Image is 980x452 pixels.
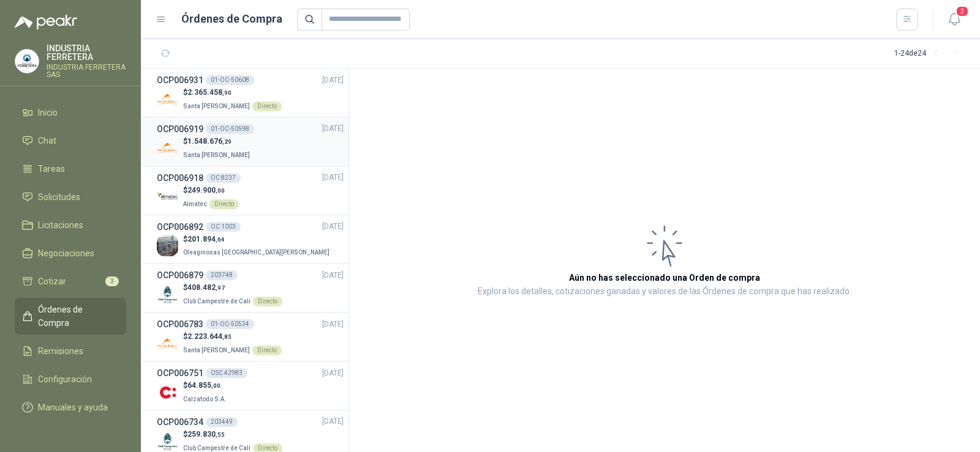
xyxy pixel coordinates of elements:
span: 1.548.676 [187,137,232,146]
p: Explora los detalles, cotizaciones ganadas y valores de las Órdenes de compra que has realizado. [478,284,851,299]
span: Inicio [38,106,58,119]
a: Chat [15,129,126,152]
h3: OCP006918 [157,171,203,185]
span: [DATE] [322,416,344,428]
img: Company Logo [157,382,178,403]
h3: OCP006931 [157,73,203,87]
img: Company Logo [157,431,178,452]
a: OCP006879203748[DATE] Company Logo$408.482,97Club Campestre de CaliDirecto [157,269,344,307]
span: Santa [PERSON_NAME] [183,103,250,109]
a: OCP006892OC 1003[DATE] Company Logo$201.894,64Oleaginosas [GEOGRAPHIC_DATA][PERSON_NAME] [157,220,344,259]
div: 203449 [206,417,238,427]
span: [DATE] [322,75,344,86]
span: ,85 [222,333,232,340]
div: OC 8237 [206,173,241,183]
h3: OCP006734 [157,415,203,429]
span: Manuales y ayuda [38,401,108,414]
span: Tareas [38,162,65,176]
span: 2 [956,6,969,17]
div: Directo [252,346,282,355]
span: ,00 [216,187,225,194]
a: Cotizar3 [15,270,126,293]
a: Solicitudes [15,185,126,209]
span: 249.900 [187,186,225,195]
span: 3 [105,276,119,286]
span: Oleaginosas [GEOGRAPHIC_DATA][PERSON_NAME] [183,249,330,256]
button: 2 [943,9,965,31]
h3: Aún no has seleccionado una Orden de compra [569,271,760,284]
span: [DATE] [322,368,344,379]
span: 259.830 [187,430,225,439]
a: Configuración [15,368,126,391]
p: $ [183,380,228,391]
span: Configuración [38,372,92,386]
span: 408.482 [187,283,225,292]
img: Company Logo [15,50,39,73]
div: 1 - 24 de 24 [894,44,965,64]
a: OCP006918OC 8237[DATE] Company Logo$249.900,00AlmatecDirecto [157,171,344,210]
img: Company Logo [157,235,178,256]
a: Tareas [15,157,126,180]
span: ,00 [211,382,221,389]
p: $ [183,282,282,294]
h3: OCP006751 [157,366,203,380]
p: $ [183,234,332,245]
span: ,64 [216,236,225,243]
span: Órdenes de Compra [38,303,115,330]
h3: OCP006783 [157,317,203,331]
p: INDUSTRIA FERRETERA SAS [47,64,126,78]
span: [DATE] [322,270,344,281]
span: 2.365.458 [187,88,232,97]
span: Almatec [183,201,207,207]
span: ,55 [216,431,225,438]
p: $ [183,136,252,147]
div: OSC 42983 [206,368,247,378]
a: OCP00691901-OC-50598[DATE] Company Logo$1.548.676,29Santa [PERSON_NAME] [157,122,344,161]
img: Company Logo [157,187,178,208]
a: Inicio [15,101,126,124]
span: 2.223.644 [187,332,232,341]
img: Company Logo [157,284,178,305]
p: $ [183,87,282,98]
div: 01-OC-50608 [206,75,254,85]
span: Chat [38,134,56,147]
span: ,29 [222,138,232,145]
span: Club Campestre de Cali [183,298,251,305]
div: Directo [209,199,239,209]
div: 01-OC-50598 [206,124,254,134]
a: Negociaciones [15,242,126,265]
h1: Órdenes de Compra [181,10,282,28]
div: Directo [253,297,282,306]
span: Calzatodo S.A. [183,396,226,402]
span: [DATE] [322,221,344,232]
p: $ [183,185,239,196]
a: Órdenes de Compra [15,298,126,335]
span: [DATE] [322,319,344,330]
span: ,97 [216,284,225,291]
span: ,90 [222,89,232,96]
a: Licitaciones [15,213,126,237]
span: Cotizar [38,275,66,288]
span: 64.855 [187,381,221,390]
p: $ [183,429,282,440]
a: Remisiones [15,339,126,363]
img: Company Logo [157,333,178,354]
span: Santa [PERSON_NAME] [183,152,250,158]
p: $ [183,331,282,343]
a: OCP00693101-OC-50608[DATE] Company Logo$2.365.458,90Santa [PERSON_NAME]Directo [157,73,344,112]
h3: OCP006919 [157,122,203,136]
div: 01-OC-50534 [206,319,254,329]
a: Manuales y ayuda [15,396,126,419]
p: INDUSTRIA FERRETERA [47,44,126,61]
span: [DATE] [322,123,344,135]
span: Licitaciones [38,218,83,232]
div: OC 1003 [206,222,241,232]
span: Santa [PERSON_NAME] [183,347,250,354]
span: 201.894 [187,235,225,243]
h3: OCP006892 [157,220,203,234]
span: Negociaciones [38,246,94,260]
h3: OCP006879 [157,269,203,282]
span: Club Campestre de Cali [183,445,251,451]
div: 203748 [206,270,238,280]
a: OCP00678301-OC-50534[DATE] Company Logo$2.223.644,85Santa [PERSON_NAME]Directo [157,317,344,356]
